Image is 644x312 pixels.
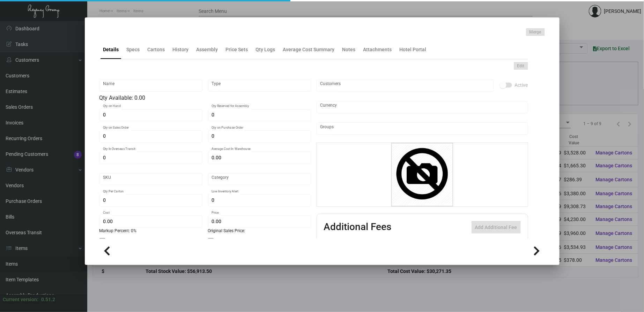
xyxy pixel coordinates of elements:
[103,46,119,53] div: Details
[515,81,528,89] span: Active
[400,46,427,53] div: Hotel Portal
[127,46,140,53] div: Specs
[320,126,524,131] input: Add new..
[283,46,335,53] div: Average Cost Summary
[226,46,248,53] div: Price Sets
[108,237,127,245] span: Shipping
[320,83,490,89] input: Add new..
[197,46,218,53] div: Assembly
[41,296,55,303] div: 0.51.2
[530,29,541,35] span: Merge
[256,46,275,53] div: Qty Logs
[216,237,243,245] span: Non-sellable
[148,46,165,53] div: Cartons
[475,225,517,230] span: Add Additional Fee
[173,46,189,53] div: History
[472,221,521,234] button: Add Additional Fee
[324,221,392,234] h2: Additional Fees
[526,28,545,36] button: Merge
[363,46,392,53] div: Attachments
[342,46,356,53] div: Notes
[514,62,528,70] button: Edit
[517,63,525,69] span: Edit
[99,94,311,102] div: Qty Available: 0.00
[3,296,38,303] div: Current version:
